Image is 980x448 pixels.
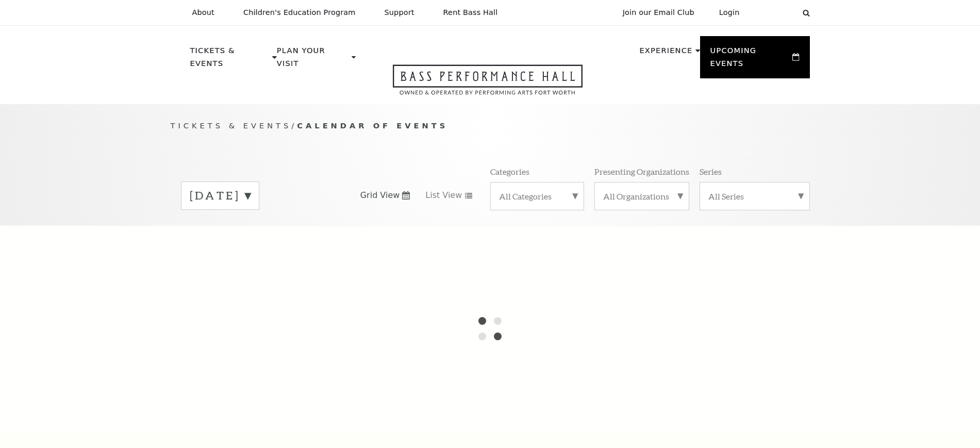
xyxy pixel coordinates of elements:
label: [DATE] [190,188,251,204]
p: Plan Your Visit [277,44,349,76]
p: Tickets & Events [190,44,270,76]
p: Support [385,8,414,17]
p: Presenting Organizations [594,166,689,177]
select: Select: [756,8,793,18]
span: List View [425,190,462,201]
p: Rent Bass Hall [443,8,498,17]
label: All Categories [499,191,575,202]
p: Upcoming Events [710,44,790,76]
span: Calendar of Events [297,121,448,130]
p: / [171,120,810,132]
p: Series [700,166,722,177]
p: Experience [639,44,692,63]
span: Grid View [360,190,400,201]
p: About [192,8,214,17]
p: Categories [490,166,529,177]
label: All Series [708,191,801,202]
label: All Organizations [603,191,680,202]
span: Tickets & Events [171,121,292,130]
p: Children's Education Program [243,8,356,17]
